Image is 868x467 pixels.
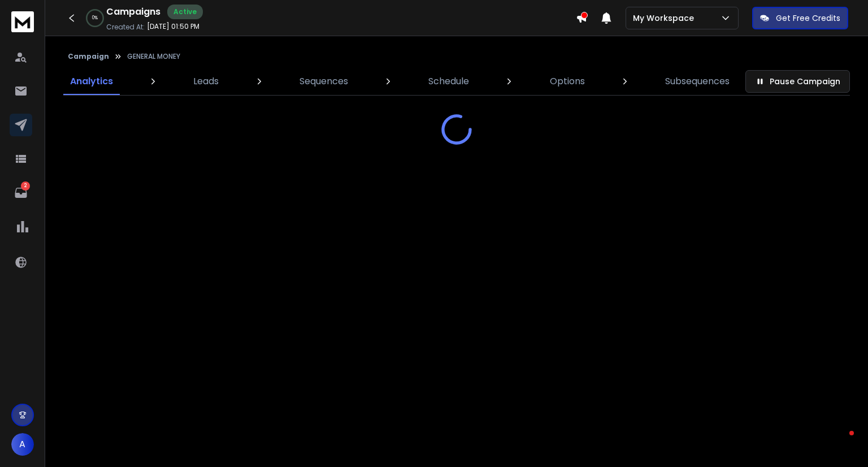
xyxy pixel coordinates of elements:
p: Schedule [428,75,469,88]
p: Sequences [300,75,348,88]
iframe: Intercom live chat [827,428,854,455]
p: My Workspace [633,12,698,24]
p: GENERAL MONEY [127,52,180,61]
p: Get Free Credits [776,12,840,24]
a: 2 [10,181,32,204]
p: Subsequences [665,75,730,88]
img: logo [11,11,34,32]
button: Pause Campaign [745,70,850,93]
a: Subsequences [658,68,736,95]
p: Analytics [70,75,113,88]
button: A [11,433,34,456]
button: Get Free Credits [752,7,848,29]
button: Campaign [68,52,109,61]
p: Created At: [106,23,145,32]
p: Options [550,75,585,88]
div: Active [167,5,203,19]
a: Options [543,68,592,95]
a: Schedule [422,68,476,95]
a: Leads [186,68,225,95]
a: Sequences [293,68,355,95]
a: Analytics [63,68,120,95]
p: [DATE] 01:50 PM [147,22,199,31]
p: 2 [21,181,30,191]
p: 0 % [92,15,98,21]
p: Leads [193,75,219,88]
h1: Campaigns [106,5,160,19]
